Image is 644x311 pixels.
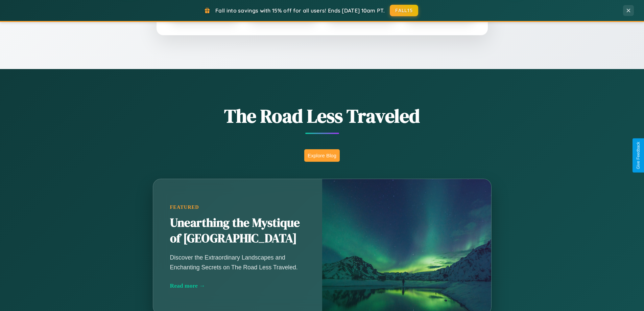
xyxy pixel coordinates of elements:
div: Give Feedback [636,142,641,169]
h1: The Road Less Traveled [119,103,525,129]
button: FALL15 [390,5,418,16]
div: Read more → [170,282,305,289]
p: Discover the Extraordinary Landscapes and Enchanting Secrets on The Road Less Traveled. [170,253,305,272]
div: Featured [170,204,305,210]
h2: Unearthing the Mystique of [GEOGRAPHIC_DATA] [170,215,305,246]
button: Explore Blog [304,149,340,162]
span: Fall into savings with 15% off for all users! Ends [DATE] 10am PT. [215,7,385,14]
